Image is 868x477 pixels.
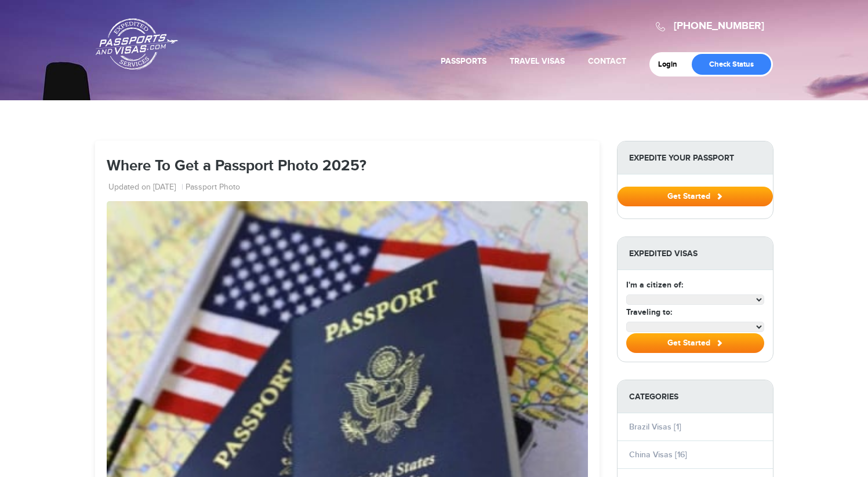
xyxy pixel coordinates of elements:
label: Traveling to: [626,306,672,318]
a: Passport Photo [186,182,240,194]
strong: Expedite Your Passport [618,141,773,174]
strong: Expedited Visas [618,237,773,270]
a: Brazil Visas [1] [629,422,681,432]
strong: Categories [618,380,773,413]
a: Check Status [692,54,771,75]
button: Get Started [626,333,764,353]
button: Get Started [618,187,773,206]
a: Travel Visas [510,56,565,66]
a: China Visas [16] [629,450,687,460]
a: Get Started [618,191,773,201]
a: [PHONE_NUMBER] [674,20,764,32]
a: Contact [588,56,626,66]
a: Passports & [DOMAIN_NAME] [96,18,178,70]
label: I'm a citizen of: [626,279,683,291]
li: Updated on [DATE] [108,182,183,194]
a: Passports [441,56,486,66]
h1: Where To Get a Passport Photo 2025? [107,158,588,175]
a: Login [658,60,685,69]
